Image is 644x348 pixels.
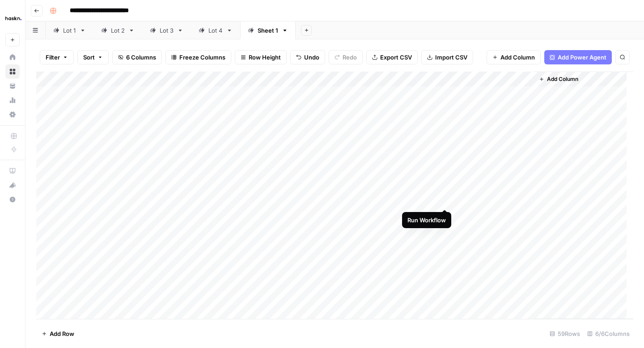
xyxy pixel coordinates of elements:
span: Undo [304,53,319,62]
div: 6/6 Columns [584,327,633,341]
div: What's new? [6,178,19,192]
a: Your Data [5,79,20,93]
span: Export CSV [380,53,412,62]
button: Add Row [36,327,80,341]
span: Add Row [50,329,74,338]
img: Haskn Logo [5,10,21,26]
div: Lot 1 [63,26,76,35]
button: 6 Columns [112,50,162,64]
button: Freeze Columns [165,50,231,64]
button: Help + Support [5,192,20,207]
button: Redo [329,50,363,64]
a: Home [5,50,20,64]
span: Add Column [547,75,578,83]
div: Lot 4 [208,26,223,35]
button: Filter [40,50,74,64]
a: Lot 3 [142,21,191,39]
button: Add Column [535,73,582,85]
a: Lot 1 [46,21,93,39]
div: Lot 3 [160,26,174,35]
span: Filter [46,53,60,62]
span: Import CSV [435,53,467,62]
a: Usage [5,93,20,107]
span: Redo [343,53,357,62]
div: Lot 2 [111,26,125,35]
span: Add Column [500,53,535,62]
button: Row Height [235,50,287,64]
span: Freeze Columns [179,53,225,62]
button: Add Column [487,50,541,64]
div: Run Workflow [407,216,446,225]
button: Undo [290,50,325,64]
span: Row Height [249,53,281,62]
a: AirOps Academy [5,164,20,178]
span: Add Power Agent [558,53,606,62]
button: Import CSV [421,50,473,64]
button: Add Power Agent [544,50,612,64]
button: What's new? [5,178,20,192]
div: 59 Rows [546,327,584,341]
a: Browse [5,64,20,79]
button: Workspace: Haskn [5,7,20,30]
a: Lot 2 [93,21,142,39]
span: 6 Columns [126,53,156,62]
button: Export CSV [366,50,418,64]
div: Sheet 1 [258,26,278,35]
span: Sort [83,53,95,62]
a: Sheet 1 [240,21,296,39]
a: Lot 4 [191,21,240,39]
a: Settings [5,107,20,122]
button: Sort [77,50,109,64]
